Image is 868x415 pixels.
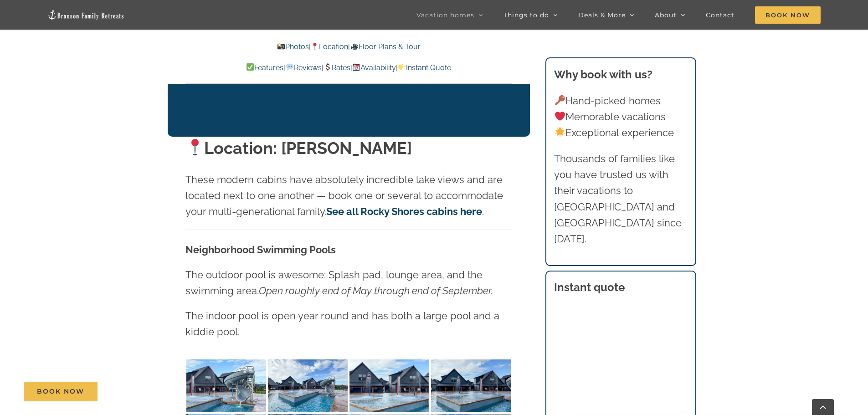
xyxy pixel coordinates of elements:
[185,244,336,256] strong: Neighborhood Swimming Pools
[268,359,348,413] img: Rocky-Shores-neighborhood-pool-1108-scaled
[259,285,493,297] em: Open roughly end of May through end of September.
[503,12,549,18] span: Things to do
[37,388,84,395] span: Book Now
[185,308,512,340] p: The indoor pool is open year round and has both a large pool and a kiddie pool.
[555,127,565,137] img: 🌟
[755,6,821,24] span: Book Now
[277,42,309,51] a: Photos
[246,63,283,72] a: Features
[554,281,625,294] strong: Instant quote
[353,63,360,71] img: 📆
[555,111,565,121] img: ❤️
[398,63,451,72] a: Instant Quote
[185,138,412,158] strong: Location: [PERSON_NAME]
[350,42,420,51] a: Floor Plans & Tour
[326,205,482,217] a: See all Rocky Shores cabins here
[554,151,687,247] p: Thousands of families like you have trusted us with their vacations to [GEOGRAPHIC_DATA] and [GEO...
[554,93,687,141] p: Hand-picked homes Memorable vacations Exceptional experience
[555,95,565,105] img: 🔑
[185,172,512,220] p: These modern cabins have absolutely incredible lake views and are located next to one another — b...
[431,359,511,413] img: Rocky-Shores-neighborhood-pool-1112-scaled
[398,63,406,71] img: 👉
[311,42,348,51] a: Location
[351,43,358,50] img: 🎥
[24,382,98,401] a: Book Now
[324,63,350,72] a: Rates
[554,67,687,83] h3: Why book with us?
[247,63,254,71] img: ✅
[706,12,734,18] span: Contact
[352,63,396,72] a: Availability
[349,359,429,413] img: Rocky-Shores-neighborhood-pool-1109-scaled
[286,63,293,71] img: 💬
[185,267,512,299] p: The outdoor pool is awesome: Splash pad, lounge area, and the swimming area.
[185,62,512,74] p: | | | |
[416,12,474,18] span: Vacation homes
[47,10,125,20] img: Branson Family Retreats Logo
[277,43,285,50] img: 📸
[578,12,626,18] span: Deals & More
[187,139,203,155] img: 📍
[285,63,321,72] a: Reviews
[186,359,266,413] img: Rocky-Shores-neighborhood-pool-1110-scaled
[185,41,512,53] p: | |
[655,12,677,18] span: About
[324,63,331,71] img: 💲
[311,43,318,50] img: 📍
